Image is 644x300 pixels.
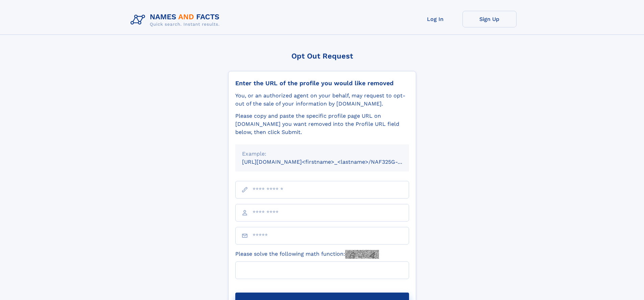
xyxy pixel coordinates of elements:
[228,52,416,60] div: Opt Out Request
[242,150,402,158] div: Example:
[128,11,225,29] img: Logo Names and Facts
[462,11,517,27] a: Sign Up
[235,250,379,259] label: Please solve the following math function:
[235,92,409,108] div: You, or an authorized agent on your behalf, may request to opt-out of the sale of your informatio...
[235,79,409,87] div: Enter the URL of the profile you would like removed
[242,159,422,165] small: [URL][DOMAIN_NAME]<firstname>_<lastname>/NAF325G-xxxxxxxx
[235,112,409,136] div: Please copy and paste the specific profile page URL on [DOMAIN_NAME] you want removed into the Pr...
[408,11,462,27] a: Log In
